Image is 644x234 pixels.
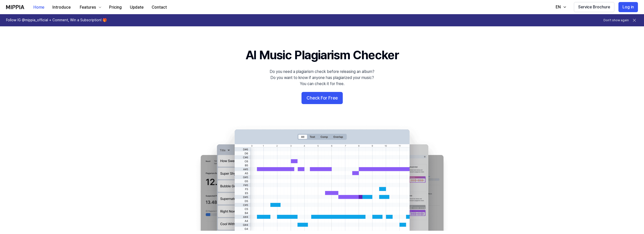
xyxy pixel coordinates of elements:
[6,5,24,9] img: logo
[574,2,614,12] button: Service Brochure
[551,2,570,12] button: EN
[126,2,148,12] button: Update
[555,4,562,10] div: EN
[75,2,105,12] button: Features
[270,69,374,87] div: Do you need a plagiarism check before releasing an album? Do you want to know if anyone has plagi...
[148,2,171,12] button: Contact
[246,47,399,64] h1: AI Music Plagiarism Checker
[190,124,454,231] img: main Image
[6,18,107,23] h1: Follow IG @mippia_official + Comment, Win a Subscription! 🎁
[618,2,638,12] button: Log in
[79,4,97,10] div: Features
[301,92,343,104] button: Check For Free
[29,2,48,12] button: Home
[105,2,126,12] button: Pricing
[126,0,148,14] a: Update
[29,0,48,14] a: Home
[48,2,75,12] button: Introduce
[603,18,629,23] button: Don't show again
